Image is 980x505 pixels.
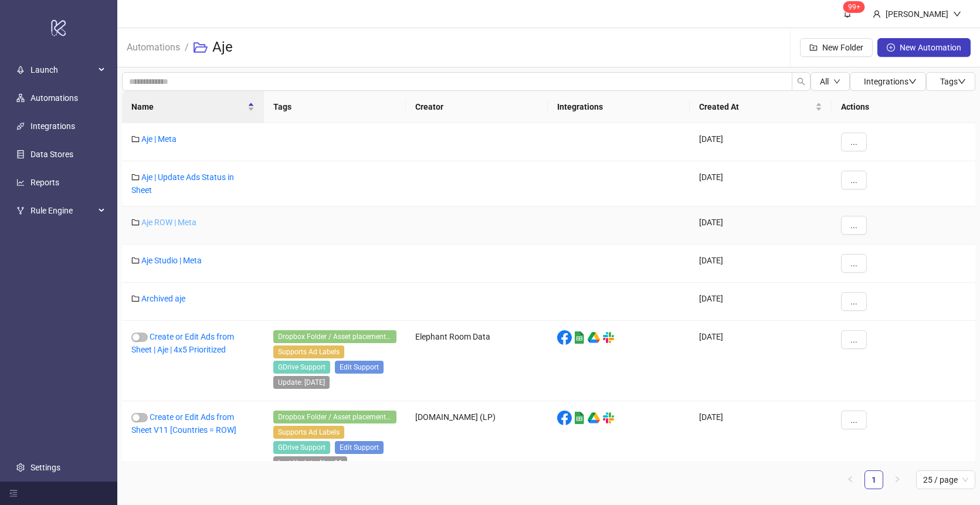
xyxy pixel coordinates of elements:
div: [DATE] [690,206,832,245]
th: Tags [264,91,406,123]
a: Create or Edit Ads from Sheet V11 [Countries = ROW] [131,412,236,435]
div: [DATE] [690,283,832,321]
a: Integrations [30,121,75,131]
button: Tagsdown [926,72,975,91]
span: GDrive Support [273,361,330,374]
span: Edit Support [335,441,384,454]
button: ... [841,133,867,151]
span: ... [850,137,857,147]
span: ... [850,415,857,425]
th: Creator [406,91,548,123]
div: [PERSON_NAME] [881,8,953,21]
th: Integrations [548,91,690,123]
span: rocket [16,66,25,74]
button: ... [841,216,867,235]
button: ... [841,254,867,273]
a: 1 [865,471,883,489]
div: [DATE] [690,245,832,283]
span: down [953,10,961,18]
span: All [820,77,829,86]
th: Actions [832,91,975,123]
span: Rule Engine [30,199,95,222]
a: Archived aje [141,294,185,303]
span: Supports Ad Labels [273,426,344,439]
span: right [894,476,901,483]
span: ... [850,259,857,268]
span: 25 / page [923,471,968,489]
button: ... [841,330,867,349]
span: Update: 21-10-2024 [273,376,330,389]
button: left [841,470,860,489]
div: [DATE] [690,321,832,401]
button: right [888,470,907,489]
th: Name [122,91,264,123]
button: New Folder [800,38,873,57]
span: Launch [30,58,95,82]
span: folder-add [809,43,818,52]
a: Aje Studio | Meta [141,256,202,265]
button: ... [841,292,867,311]
li: Previous Page [841,470,860,489]
a: Aje ROW | Meta [141,218,196,227]
sup: 1779 [843,1,865,13]
span: Supports Ad Labels [273,345,344,358]
button: New Automation [877,38,971,57]
div: [DATE] [690,123,832,161]
span: Dropbox Folder / Asset placement detection [273,411,396,423]
span: New Automation [900,43,961,52]
span: down [958,77,966,86]
span: Created At [699,100,813,113]
span: fork [16,206,25,215]
li: Next Page [888,470,907,489]
span: folder [131,135,140,143]
li: 1 [864,470,883,489]
span: down [908,77,917,86]
span: down [833,78,840,85]
a: Create or Edit Ads from Sheet | Aje | 4x5 Prioritized [131,332,234,354]
span: folder-open [194,40,208,55]
a: Aje | Update Ads Status in Sheet [131,172,234,195]
span: folder [131,173,140,181]
th: Created At [690,91,832,123]
span: folder [131,218,140,226]
button: Integrationsdown [850,72,926,91]
span: plus-circle [887,43,895,52]
span: ... [850,335,857,344]
span: Name [131,100,245,113]
span: folder [131,294,140,303]
span: Dropbox Folder / Asset placement detection [273,330,396,343]
a: Settings [30,463,60,472]
button: ... [841,411,867,429]
span: ... [850,221,857,230]
span: ... [850,297,857,306]
span: New Folder [822,43,863,52]
span: search [797,77,805,86]
span: Last Update: Nov-11 [273,456,347,469]
h3: Aje [212,38,233,57]
button: Alldown [811,72,850,91]
span: folder [131,256,140,265]
div: [DOMAIN_NAME] (LP) [406,401,548,497]
a: Automations [30,93,78,103]
li: / [185,29,189,66]
span: user [873,10,881,18]
span: GDrive Support [273,441,330,454]
span: menu-fold [9,489,18,497]
button: ... [841,171,867,189]
a: Aje | Meta [141,134,177,144]
span: Tags [940,77,966,86]
div: Page Size [916,470,975,489]
div: Elephant Room Data [406,321,548,401]
a: Data Stores [30,150,73,159]
a: Reports [30,178,59,187]
span: ... [850,175,857,185]
a: Automations [124,40,182,53]
span: bell [843,9,852,18]
span: Edit Support [335,361,384,374]
div: [DATE] [690,401,832,497]
span: Integrations [864,77,917,86]
span: left [847,476,854,483]
div: [DATE] [690,161,832,206]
